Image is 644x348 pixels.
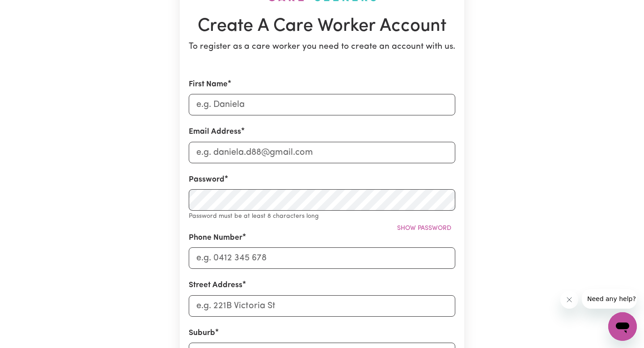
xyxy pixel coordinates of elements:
[582,289,637,309] iframe: 来自公司的消息
[189,295,455,317] input: e.g. 221B Victoria St
[608,312,637,341] iframe: 启动消息传送窗口的按钮
[189,94,455,115] input: e.g. Daniela
[189,247,455,269] input: e.g. 0412 345 678
[189,79,228,90] label: First Name
[189,232,242,244] label: Phone Number
[189,16,455,37] h1: Create A Care Worker Account
[189,41,455,54] p: To register as a care worker you need to create an account with us.
[393,221,455,235] button: Show password
[397,225,451,232] span: Show password
[189,126,241,138] label: Email Address
[189,327,215,339] label: Suburb
[189,280,242,291] label: Street Address
[189,142,455,163] input: e.g. daniela.d88@gmail.com
[189,174,225,186] label: Password
[189,213,319,220] small: Password must be at least 8 characters long
[560,291,578,309] iframe: 关闭消息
